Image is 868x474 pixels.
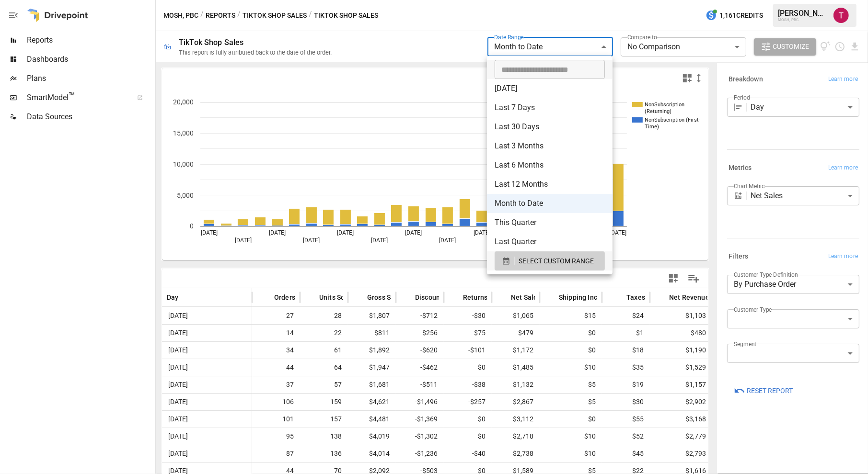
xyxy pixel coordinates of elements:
[487,175,613,194] li: Last 12 Months
[519,255,594,267] span: SELECT CUSTOM RANGE
[487,232,613,251] li: Last Quarter
[487,79,613,98] li: [DATE]
[487,117,613,136] li: Last 30 Days
[487,136,613,156] li: Last 3 Months
[487,213,613,232] li: This Quarter
[487,98,613,117] li: Last 7 Days
[487,194,613,213] li: Month to Date
[495,251,605,271] button: SELECT CUSTOM RANGE
[487,156,613,175] li: Last 6 Months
